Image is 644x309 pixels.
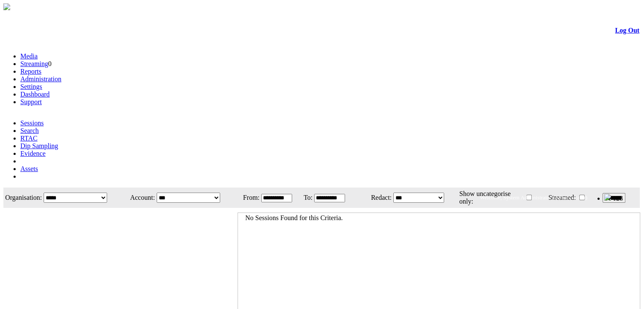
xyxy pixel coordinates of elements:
[20,135,37,142] a: RTAC
[20,127,39,134] a: Search
[124,188,155,207] td: Account:
[20,75,61,83] a: Administration
[20,165,38,172] a: Assets
[238,188,260,207] td: From:
[20,119,44,127] a: Sessions
[20,60,48,67] a: Streaming
[20,68,41,75] a: Reports
[245,214,343,221] span: No Sessions Found for this Criteria.
[20,142,58,149] a: Dip Sampling
[20,150,46,157] a: Evidence
[459,190,511,205] span: Show uncategorise only:
[20,83,42,90] a: Settings
[20,98,42,105] a: Support
[615,27,639,34] a: Log Out
[354,188,392,207] td: Redact:
[20,91,50,98] a: Dashboard
[480,194,587,201] span: Welcome, System Administrator (Administrator)
[613,195,623,202] span: 128
[604,194,611,201] img: bell25.png
[4,188,42,207] td: Organisation:
[20,52,38,60] a: Media
[3,3,10,10] img: arrow-3.png
[301,188,313,207] td: To:
[48,60,52,67] span: 0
